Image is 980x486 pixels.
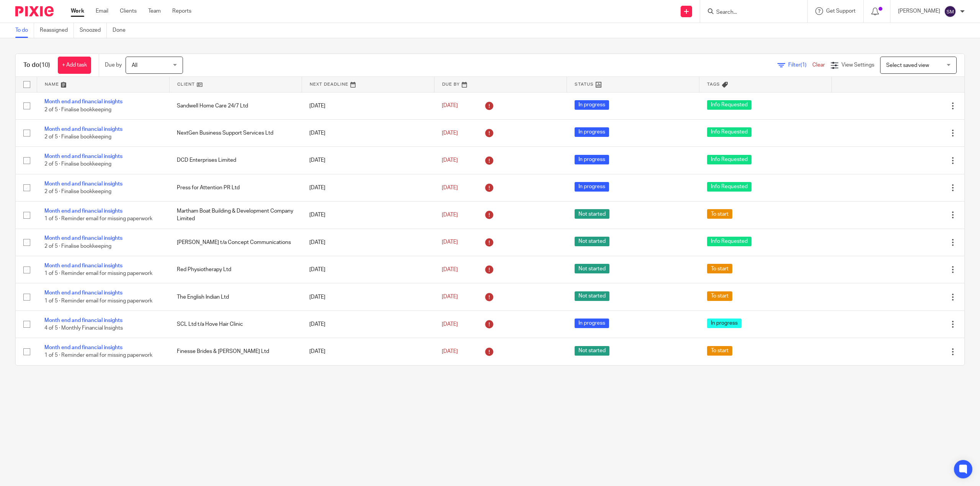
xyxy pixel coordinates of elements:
[575,127,609,137] span: In progress
[80,23,107,38] a: Snoozed
[148,7,161,15] a: Team
[707,155,751,164] span: Info Requested
[169,283,302,310] td: The English Indian Ltd
[812,62,825,68] a: Clear
[44,107,111,112] span: 2 of 5 · Finalise bookkeeping
[44,298,152,304] span: 1 of 5 · Reminder email for missing paperwork
[302,256,434,283] td: [DATE]
[44,271,152,276] span: 1 of 5 · Reminder email for missing paperwork
[442,267,458,272] span: [DATE]
[442,158,458,163] span: [DATE]
[44,244,111,249] span: 2 of 5 · Finalise bookkeeping
[442,294,458,299] span: [DATE]
[707,209,732,219] span: To start
[575,100,609,110] span: In progress
[575,346,609,356] span: Not started
[105,61,122,69] p: Due by
[302,283,434,310] td: [DATE]
[575,291,609,301] span: Not started
[442,212,458,218] span: [DATE]
[44,99,122,104] a: Month end and financial insights
[302,174,434,201] td: [DATE]
[44,154,122,159] a: Month end and financial insights
[575,264,609,273] span: Not started
[169,202,302,229] td: Martham Boat Building & Development Company Limited
[169,256,302,283] td: Red Physiotherapy Ltd
[169,174,302,201] td: Press for Attention PR Ltd
[44,345,122,350] a: Month end and financial insights
[575,182,609,192] span: In progress
[715,9,784,16] input: Search
[71,7,84,15] a: Work
[575,209,609,219] span: Not started
[707,100,751,110] span: Info Requested
[442,185,458,190] span: [DATE]
[707,346,732,356] span: To start
[788,62,812,68] span: Filter
[826,8,856,14] span: Get Support
[96,7,108,15] a: Email
[886,63,929,68] span: Select saved view
[302,338,434,365] td: [DATE]
[44,134,111,140] span: 2 of 5 · Finalise bookkeeping
[707,264,732,273] span: To start
[302,119,434,146] td: [DATE]
[23,61,50,69] h1: To do
[302,202,434,229] td: [DATE]
[800,62,807,68] span: (1)
[44,127,122,132] a: Month end and financial insights
[442,322,458,327] span: [DATE]
[442,240,458,245] span: [DATE]
[15,6,54,16] img: Pixie
[44,290,122,296] a: Month end and financial insights
[442,349,458,354] span: [DATE]
[58,57,91,74] a: + Add task
[575,319,609,328] span: In progress
[44,216,152,222] span: 1 of 5 · Reminder email for missing paperwork
[172,7,191,15] a: Reports
[169,310,302,338] td: SCL Ltd t/a Hove Hair Clinic
[841,62,874,68] span: View Settings
[44,236,122,241] a: Month end and financial insights
[442,103,458,109] span: [DATE]
[113,23,131,38] a: Done
[44,353,152,358] span: 1 of 5 · Reminder email for missing paperwork
[302,229,434,256] td: [DATE]
[707,182,751,192] span: Info Requested
[169,338,302,365] td: Finesse Brides & [PERSON_NAME] Ltd
[44,162,111,167] span: 2 of 5 · Finalise bookkeeping
[44,325,123,331] span: 4 of 5 · Monthly Financial Insights
[302,92,434,119] td: [DATE]
[44,181,122,187] a: Month end and financial insights
[707,319,742,328] span: In progress
[707,291,732,301] span: To start
[169,147,302,174] td: DCD Enterprises Limited
[707,127,751,137] span: Info Requested
[40,23,74,38] a: Reassigned
[44,189,111,194] span: 2 of 5 · Finalise bookkeeping
[944,5,956,18] img: svg%3E
[302,147,434,174] td: [DATE]
[707,82,720,86] span: Tags
[44,263,122,268] a: Month end and financial insights
[120,7,137,15] a: Clients
[707,237,751,246] span: Info Requested
[15,23,34,38] a: To do
[302,310,434,338] td: [DATE]
[575,237,609,246] span: Not started
[169,119,302,146] td: NextGen Business Support Services Ltd
[39,62,50,68] span: (10)
[169,92,302,119] td: Sandwell Home Care 24/7 Ltd
[442,130,458,136] span: [DATE]
[44,208,122,214] a: Month end and financial insights
[898,7,940,15] p: [PERSON_NAME]
[169,229,302,256] td: [PERSON_NAME] t/a Concept Communications
[44,318,122,323] a: Month end and financial insights
[132,63,137,68] span: All
[575,155,609,164] span: In progress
